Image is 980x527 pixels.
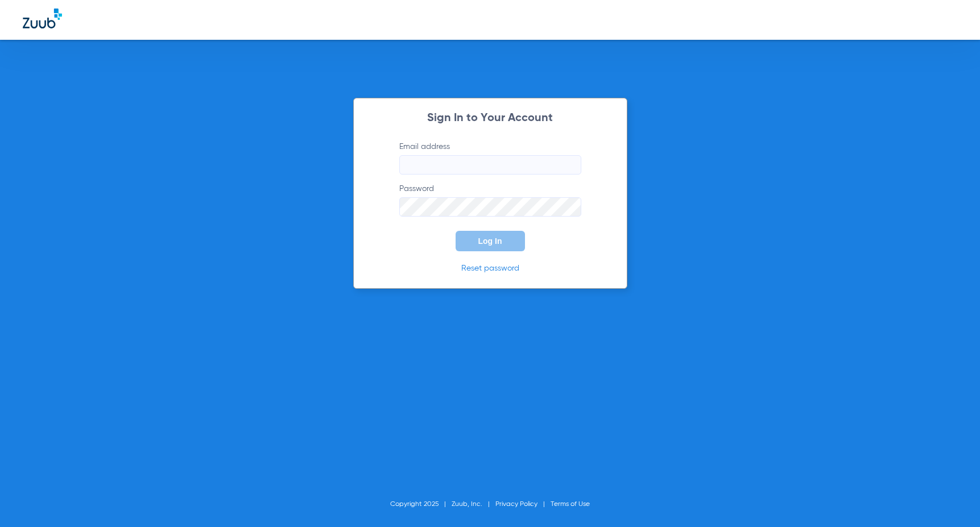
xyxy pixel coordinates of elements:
h2: Sign In to Your Account [382,113,598,124]
span: Log In [478,236,502,246]
button: Log In [456,231,525,251]
input: Password [399,197,581,217]
a: Terms of Use [551,501,590,508]
img: Zuub Logo [23,9,62,28]
a: Reset password [461,264,519,272]
label: Email address [399,141,581,175]
li: Copyright 2025 [390,499,452,510]
input: Email address [399,155,581,175]
li: Zuub, Inc. [452,499,495,510]
label: Password [399,183,581,217]
a: Privacy Policy [495,501,537,508]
